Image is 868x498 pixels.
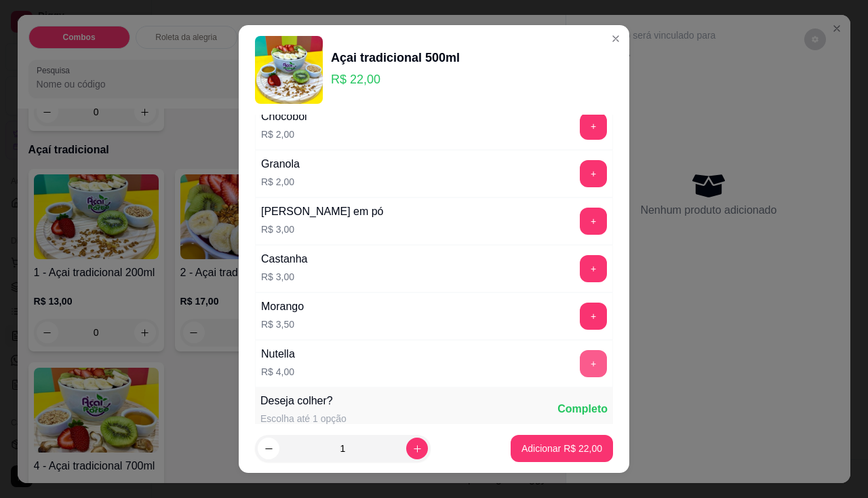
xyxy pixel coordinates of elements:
[261,251,308,267] div: Castanha
[331,70,460,89] p: R$ 22,00
[580,255,607,282] button: add
[580,113,607,140] button: add
[261,365,295,379] p: R$ 4,00
[261,318,304,331] p: R$ 3,50
[580,160,607,187] button: add
[261,223,384,236] p: R$ 3,00
[261,156,300,172] div: Granola
[331,48,460,67] div: Açai tradicional 500ml
[260,393,347,409] div: Deseja colher?
[261,204,384,220] div: [PERSON_NAME] em pó
[511,435,613,462] button: Adicionar R$ 22,00
[580,350,607,377] button: add
[255,36,323,104] img: product-image
[580,208,607,235] button: add
[260,412,347,425] div: Escolha até 1 opção
[605,28,627,50] button: Close
[258,438,279,459] button: decrease-product-quantity
[261,128,307,141] p: R$ 2,00
[261,109,307,125] div: Chocobol
[406,438,428,459] button: increase-product-quantity
[261,175,300,189] p: R$ 2,00
[261,346,295,362] div: Nutella
[261,270,308,284] p: R$ 3,00
[261,299,304,315] div: Morango
[580,303,607,330] button: add
[521,442,602,455] p: Adicionar R$ 22,00
[557,401,608,417] div: Completo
